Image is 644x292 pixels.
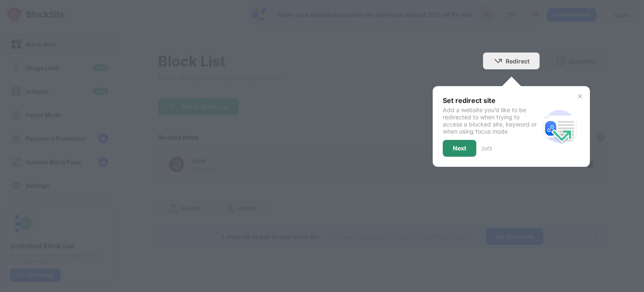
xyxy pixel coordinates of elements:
[506,58,530,65] div: Redirect
[576,93,583,100] img: x-button.svg
[443,96,540,105] div: Set redirect site
[443,106,540,135] div: Add a website you’d like to be redirected to when trying to access a blocked site, keyword or whe...
[540,106,580,147] img: redirect.svg
[453,145,466,152] div: Next
[481,145,492,152] div: 2 of 3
